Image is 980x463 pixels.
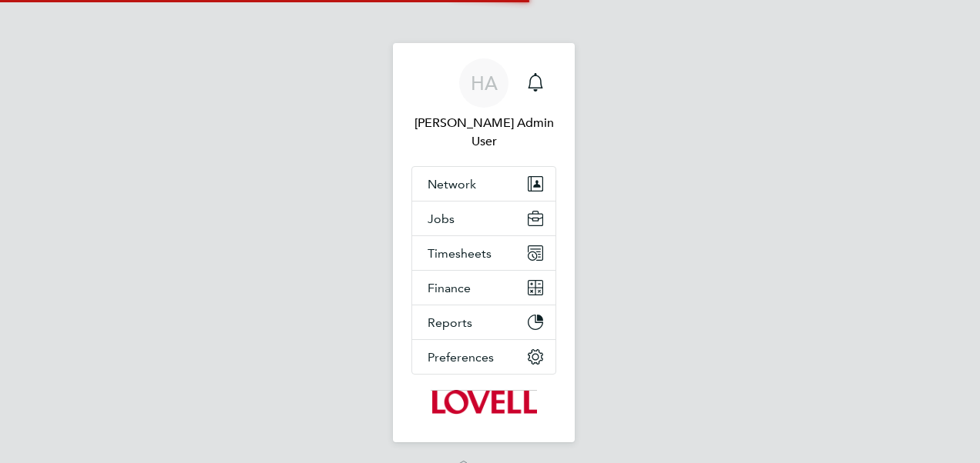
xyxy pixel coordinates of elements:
button: Jobs [412,202,555,235]
nav: Main navigation [393,43,575,442]
button: Network [412,167,555,201]
span: Timesheets [428,246,492,261]
img: lovell-logo-retina.png [431,390,536,415]
span: Hays Admin User [411,114,556,151]
a: HA[PERSON_NAME] Admin User [411,58,556,151]
span: Jobs [428,212,455,226]
span: Finance [428,281,471,295]
span: Network [428,177,476,192]
span: Preferences [428,350,494,365]
button: Preferences [412,340,555,374]
button: Reports [412,305,555,339]
span: HA [471,73,498,93]
button: Finance [412,271,555,305]
a: Go to home page [411,390,556,415]
button: Timesheets [412,236,555,270]
span: Reports [428,315,472,330]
